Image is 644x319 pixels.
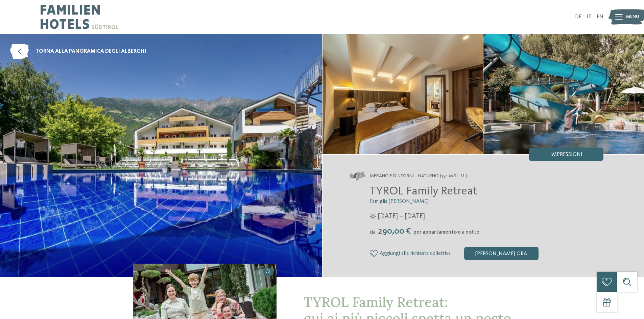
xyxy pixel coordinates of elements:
[323,34,483,154] img: Un family hotel a Naturno di gran classe
[587,14,592,20] a: IT
[370,199,429,204] span: Famiglia [PERSON_NAME]
[376,227,413,236] span: 290,00 €
[370,230,376,235] span: da
[380,251,451,257] span: Aggiungi alla richiesta collettiva
[370,173,467,180] span: Merano e dintorni – Naturno (554 m s.l.m.)
[597,14,603,20] a: EN
[378,212,425,221] span: [DATE] – [DATE]
[575,14,581,20] a: DE
[35,48,146,55] span: torna alla panoramica degli alberghi
[483,34,644,154] img: Un family hotel a Naturno di gran classe
[413,230,479,235] span: per appartamento e a notte
[550,152,582,157] span: Impressioni
[370,213,376,219] i: Orari d'apertura estate
[370,185,477,197] span: TYROL Family Retreat
[10,44,146,59] a: torna alla panoramica degli alberghi
[464,247,539,260] div: [PERSON_NAME] ora
[626,14,639,20] span: Menu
